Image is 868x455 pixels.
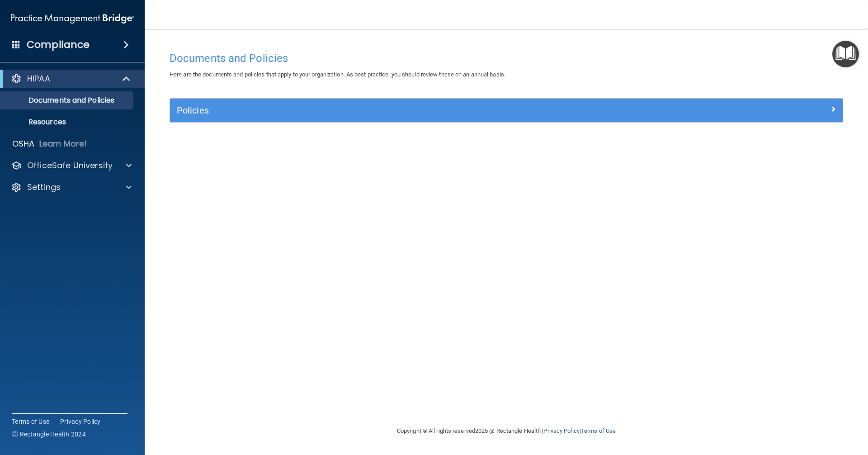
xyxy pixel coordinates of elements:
a: Privacy Policy [60,417,101,426]
p: Resources [6,118,129,127]
p: Documents and Policies [6,96,129,105]
a: Terms of Use [12,417,49,426]
img: PMB logo [11,9,134,28]
h5: Policies [177,105,668,115]
a: OfficeSafe University [11,160,132,171]
a: Settings [11,182,132,193]
p: OfficeSafe University [27,160,113,171]
button: Open Resource Center [832,41,859,67]
span: Ⓒ Rectangle Health 2024 [12,430,86,439]
a: Terms of Use [581,427,616,434]
iframe: Drift Widget Chat Controller [712,391,857,427]
div: Copyright © All rights reserved 2025 @ Rectangle Health | | [341,417,671,446]
p: HIPAA [27,73,50,84]
h4: Compliance [27,38,90,51]
a: Policies [177,103,836,118]
p: Learn More! [39,138,87,149]
h4: Documents and Policies [170,52,843,64]
p: OSHA [12,138,35,149]
p: Settings [27,182,61,193]
a: Privacy Policy [543,427,579,434]
span: Here are the documents and policies that apply to your organization. As best practice, you should... [170,71,505,78]
a: HIPAA [11,73,131,84]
